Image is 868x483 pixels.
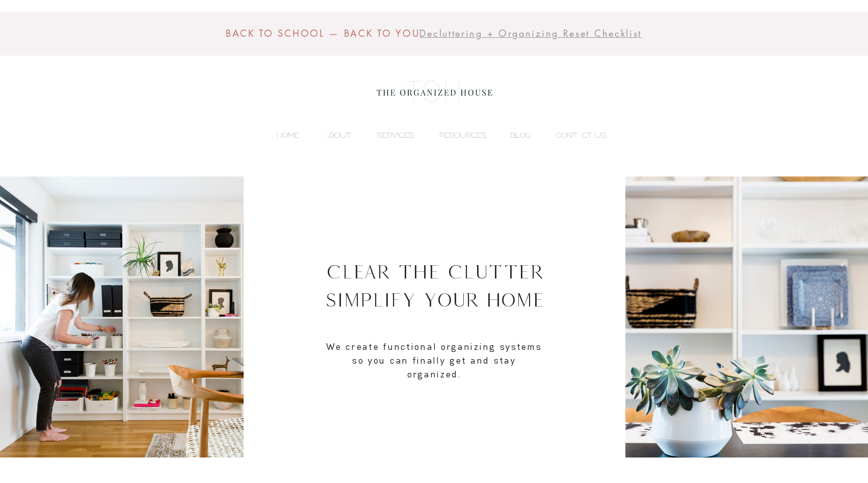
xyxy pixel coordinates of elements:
a: CONTACT US [536,128,611,143]
p: CONTACT US [551,128,611,143]
p: We create functional organizing systems so you can finally get and stay organized. [325,340,544,381]
p: ABOUT [319,128,356,143]
a: RESOURCES [419,128,491,143]
span: BACK TO SCHOOL — BACK TO YOU [226,27,420,39]
p: RESOURCES [434,128,491,143]
img: the organized house [372,71,497,112]
p: HOME [272,128,304,143]
a: BLOG [491,128,536,143]
a: Decluttering + Organizing Reset Checklist [419,28,642,39]
p: SERVICES [372,128,419,143]
p: BLOG [505,128,536,143]
nav: Site [257,128,611,143]
a: HOME [257,128,304,143]
a: ABOUT [304,128,356,143]
a: SERVICES [356,128,419,143]
span: Decluttering + Organizing Reset Checklist [419,27,642,39]
span: Clear The Clutter Simplify Your Home [325,261,544,311]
